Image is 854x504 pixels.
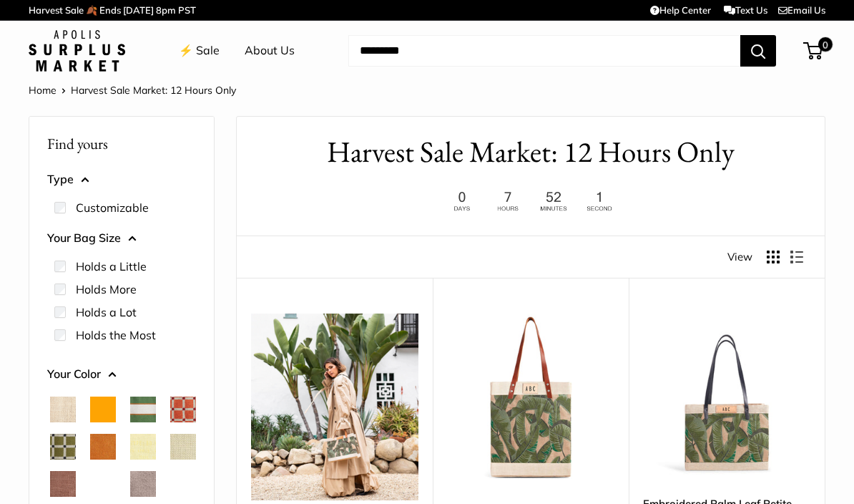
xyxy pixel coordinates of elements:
[76,304,137,321] label: Holds a Lot
[740,35,776,67] button: Search
[650,4,711,16] a: Help Center
[170,397,196,422] button: Chenille Window Brick
[90,471,116,497] button: Palm Leaf
[130,434,156,460] button: Daisy
[90,397,116,422] button: Orange
[47,169,196,190] button: Type
[90,434,116,460] button: Cognac
[130,471,156,497] button: Taupe
[29,81,236,100] nav: Breadcrumb
[447,314,614,481] img: Embroidered Palm Leaf Market Tote
[727,247,752,267] span: View
[130,397,156,422] button: Court Green
[76,258,147,275] label: Holds a Little
[76,326,156,344] label: Holds the Most
[47,130,196,157] p: Find yours
[818,37,833,52] span: 0
[441,188,620,215] img: 12 hours only. Ends at 8pm
[251,314,418,500] img: Palm Embroidery is a coastal welcome—made for crisp fall retreats, thoughtful room surprises, and...
[50,471,76,497] button: Mustang
[245,40,295,62] a: About Us
[29,30,125,72] img: Apolis: Surplus Market
[778,4,825,16] a: Email Us
[50,397,76,422] button: Natural
[348,35,740,67] input: Search...
[71,84,236,97] span: Harvest Sale Market: 12 Hours Only
[258,131,803,173] h1: Harvest Sale Market: 12 Hours Only
[767,251,780,263] button: Display products as grid
[170,434,196,460] button: Mint Sorbet
[76,281,137,298] label: Holds More
[447,314,614,481] a: Embroidered Palm Leaf Market Totedescription_A multi-layered motif with eight varying thread colors.
[47,228,196,249] button: Your Bag Size
[29,84,57,97] a: Home
[47,364,196,385] button: Your Color
[76,199,149,216] label: Customizable
[50,434,76,460] button: Chenille Window Sage
[805,42,823,59] a: 0
[643,314,810,481] img: description_Each bag takes 8-hours to handcraft thanks to our artisan cooperative.
[790,251,803,263] button: Display products as list
[643,314,810,481] a: description_Each bag takes 8-hours to handcraft thanks to our artisan cooperative.description_A m...
[724,4,767,16] a: Text Us
[179,40,220,62] a: ⚡️ Sale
